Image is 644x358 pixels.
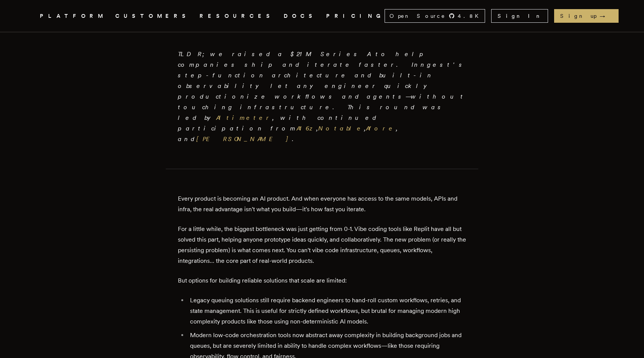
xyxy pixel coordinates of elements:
[115,11,190,21] a: CUSTOMERS
[199,11,275,21] button: RESOURCES
[40,11,106,21] button: PLATFORM
[600,12,613,20] span: →
[284,11,317,21] a: DOCS
[491,9,548,23] a: Sign In
[326,11,385,21] a: PRICING
[178,193,466,215] p: Every product is becoming an AI product. And when everyone has access to the same models, APIs an...
[178,275,466,286] p: But options for building reliable solutions that scale are limited:
[318,125,364,132] a: Notable
[554,9,619,23] a: Sign up
[216,114,272,121] a: Altimeter
[458,12,483,20] span: 4.8 K
[188,295,466,327] li: Legacy queuing solutions still require backend engineers to hand-roll custom workflows, retries, ...
[297,125,316,132] a: A16z
[178,224,466,266] p: For a little while, the biggest bottleneck was just getting from 0-1. Vibe coding tools like Repl...
[178,50,466,143] em: TLDR; we raised a $21M Series A to help companies ship and iterate faster. Inngest's step-functio...
[366,125,396,132] a: Afore
[390,12,446,20] span: Open Source
[196,135,292,143] a: [PERSON_NAME]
